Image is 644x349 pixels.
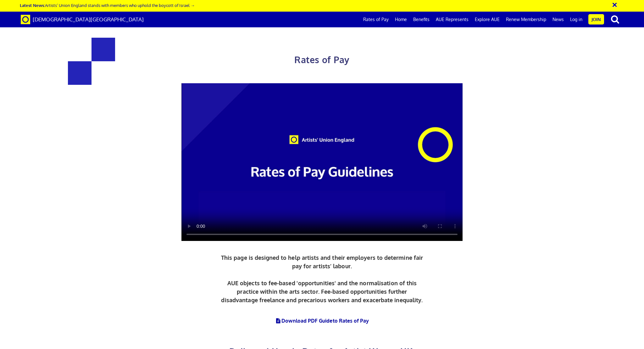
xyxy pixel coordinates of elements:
[433,12,472,27] a: AUE Represents
[294,54,349,65] span: Rates of Pay
[360,12,392,27] a: Rates of Pay
[392,12,410,27] a: Home
[33,16,144,23] span: [DEMOGRAPHIC_DATA][GEOGRAPHIC_DATA]
[333,318,369,324] span: to Rates of Pay
[503,12,549,27] a: Renew Membership
[219,254,425,304] p: This page is designed to help artists and their employers to determine fair pay for artists’ labo...
[605,13,625,26] button: search
[567,12,586,27] a: Log in
[472,12,503,27] a: Explore AUE
[588,14,604,25] a: Join
[16,12,148,27] a: Brand [DEMOGRAPHIC_DATA][GEOGRAPHIC_DATA]
[275,318,369,324] a: Download PDF Guideto Rates of Pay
[20,3,45,8] strong: Latest News:
[410,12,433,27] a: Benefits
[20,3,195,8] a: Latest News:Artists’ Union England stands with members who uphold the boycott of Israel →
[549,12,567,27] a: News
